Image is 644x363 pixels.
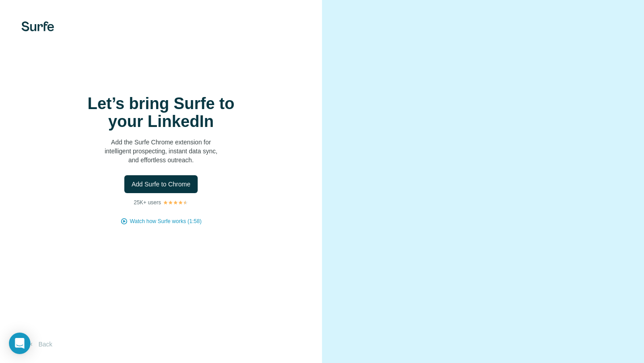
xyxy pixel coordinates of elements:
[124,175,198,193] button: Add Surfe to Chrome
[163,200,188,205] img: Rating Stars
[72,138,250,165] p: Add the Surfe Chrome extension for intelligent prospecting, instant data sync, and effortless out...
[21,336,59,352] button: Back
[21,21,54,31] img: Surfe's logo
[72,95,250,131] h1: Let’s bring Surfe to your LinkedIn
[9,333,30,354] div: Open Intercom Messenger
[130,217,201,225] button: Watch how Surfe works (1:58)
[134,198,161,207] p: 25K+ users
[131,180,191,189] span: Add Surfe to Chrome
